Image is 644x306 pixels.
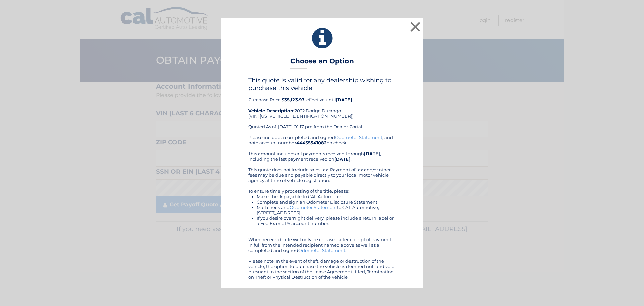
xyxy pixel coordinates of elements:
[298,248,345,253] a: Odometer Statement
[282,97,304,102] b: $35,123.97
[336,97,352,102] b: [DATE]
[248,77,396,91] h4: This quote is valid for any dealership wishing to purchase this vehicle
[409,20,422,33] button: ×
[335,135,382,140] a: Odometer Statement
[296,140,327,145] b: 44455541082
[257,194,396,199] li: Make check payable to CAL Automotive
[257,205,396,215] li: Mail check and to CAL Automotive, [STREET_ADDRESS]
[248,135,396,280] div: Please include a completed and signed , and note account number on check. This amount includes al...
[248,108,294,113] strong: Vehicle Description:
[364,151,380,156] b: [DATE]
[248,77,396,134] div: Purchase Price: , effective until 2022 Dodge Durango (VIN: [US_VEHICLE_IDENTIFICATION_NUMBER]) Qu...
[290,57,354,69] h3: Choose an Option
[257,199,396,205] li: Complete and sign an Odometer Disclosure Statement
[334,156,351,162] b: [DATE]
[257,215,396,226] li: If you desire overnight delivery, please include a return label or a Fed Ex or UPS account number.
[290,205,337,210] a: Odometer Statement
